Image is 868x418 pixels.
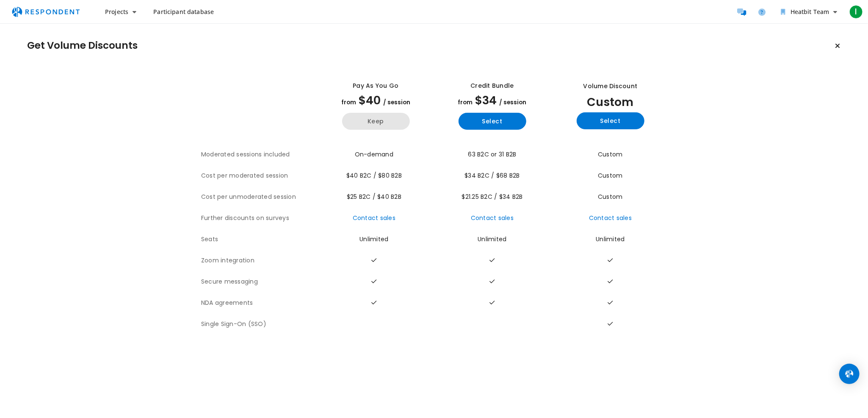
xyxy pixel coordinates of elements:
[201,165,318,187] th: Cost per moderated session
[583,82,638,91] div: Volume Discount
[346,171,402,180] span: $40 B2C / $80 B2B
[153,8,214,16] span: Participant database
[98,4,143,20] button: Projects
[355,150,393,159] span: On-demand
[848,4,865,20] button: I
[359,92,381,108] span: $40
[470,81,514,90] div: Credit Bundle
[471,214,514,222] a: Contact sales
[201,208,318,229] th: Further discounts on surveys
[774,4,844,20] button: Heatbit Team
[347,192,401,201] span: $25 B2C / $40 B2B
[598,150,623,159] span: Custom
[383,98,410,106] span: / session
[754,3,771,20] a: Help and support
[147,4,221,20] a: Participant database
[201,250,318,271] th: Zoom integration
[7,4,85,20] img: respondent-logo.png
[478,235,506,243] span: Unlimited
[500,98,527,106] span: / session
[105,8,128,16] span: Projects
[849,5,863,19] span: I
[733,3,750,20] a: Message participants
[468,150,517,159] span: 63 B2C or 31 B2B
[341,98,356,106] span: from
[791,8,829,16] span: Heatbit Team
[353,81,398,90] div: Pay as you go
[27,40,138,52] h1: Get Volume Discounts
[201,229,318,250] th: Seats
[596,235,625,243] span: Unlimited
[464,171,520,180] span: $34 B2C / $68 B2B
[598,171,623,180] span: Custom
[829,37,846,54] button: Keep current plan
[475,92,497,108] span: $34
[201,293,318,314] th: NDA agreements
[459,113,526,130] button: Select yearly basic plan
[353,214,395,222] a: Contact sales
[201,314,318,335] th: Single Sign-On (SSO)
[589,214,632,222] a: Contact sales
[462,192,523,201] span: $21.25 B2C / $34 B2B
[458,98,473,106] span: from
[359,235,388,243] span: Unlimited
[577,112,644,129] button: Select yearly custom_static plan
[201,187,318,208] th: Cost per unmoderated session
[598,192,623,201] span: Custom
[587,94,634,110] span: Custom
[201,144,318,165] th: Moderated sessions included
[839,364,860,384] div: Open Intercom Messenger
[201,271,318,293] th: Secure messaging
[342,113,410,130] button: Keep current yearly payg plan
